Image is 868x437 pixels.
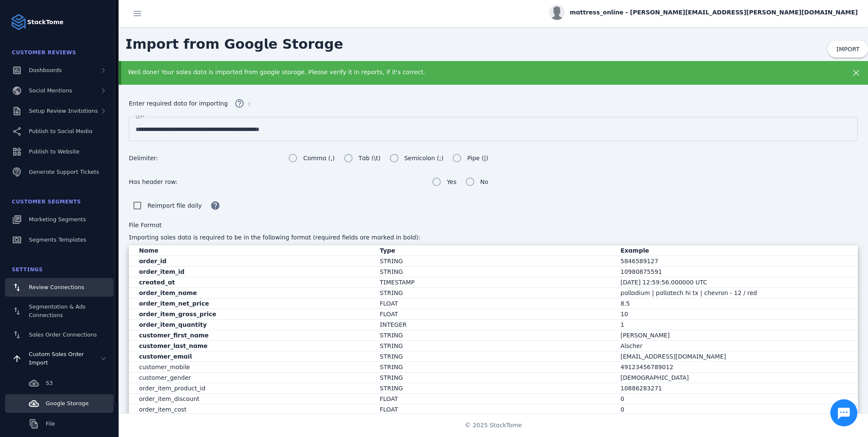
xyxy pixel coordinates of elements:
mat-cell: FLOAT [373,394,614,404]
strong: customer_first_name [139,332,209,339]
mat-header-cell: Type [373,245,614,256]
button: mattress_online - [PERSON_NAME][EMAIL_ADDRESS][PERSON_NAME][DOMAIN_NAME] [549,5,858,20]
mat-cell: 5846589127 [614,256,858,267]
span: Customer Segments [12,199,81,205]
a: Sales Order Connections [5,326,114,344]
mat-cell: STRING [373,330,614,341]
mat-label: Url [136,114,142,120]
strong: customer_email [139,353,192,360]
strong: order_item_name [139,289,197,296]
mat-cell: 49123456789012 [614,362,858,373]
span: S3 [46,380,53,386]
mat-header-cell: Name [129,245,373,256]
span: customer_mobile [139,362,190,372]
a: Review Connections [5,278,114,297]
mat-cell: 0 [614,404,858,415]
span: order_item_product_id [139,383,206,393]
mat-cell: 10 [614,309,858,320]
label: Semicolon (;) [403,153,444,163]
mat-cell: STRING [373,267,614,277]
span: Setup Review Invitations [29,108,98,114]
mat-cell: 10886283271 [614,383,858,394]
mat-cell: STRING [373,383,614,394]
mat-cell: palladium | pallatech hi tx | chevron - 12 / red [614,288,858,298]
strong: order_id [139,258,167,264]
button: IMPORT [828,41,868,58]
mat-cell: STRING [373,256,614,267]
mat-cell: [DATE] 12:59:56.000000 UTC [614,277,858,288]
span: Dashboards [29,67,62,73]
a: Generate Support Tickets [5,163,114,181]
mat-cell: STRING [373,341,614,351]
strong: order_item_net_price [139,300,209,307]
strong: customer_last_name [139,342,208,349]
mat-cell: STRING [373,288,614,298]
strong: created_at [139,279,175,286]
strong: StackTome [27,18,64,27]
span: order_item_discount [139,394,200,404]
span: Social Mentions [29,87,72,94]
span: Sales Order Connections [29,331,97,338]
span: © 2025 StackTome [465,421,522,430]
a: Google Storage [5,394,114,413]
span: Segmentation & Ads Connections [29,303,86,318]
mat-cell: 10980875591 [614,267,858,277]
a: Publish to Social Media [5,122,114,141]
span: Settings [12,267,43,273]
mat-label: Has header row: [129,178,178,186]
img: Logo image [10,14,27,31]
a: S3 [5,374,114,392]
mat-cell: [DEMOGRAPHIC_DATA] [614,373,858,383]
span: Google Storage [46,400,89,406]
a: Publish to Website [5,142,114,161]
mat-cell: [PERSON_NAME] [614,330,858,341]
a: Segments Templates [5,231,114,249]
span: IMPORT [836,46,860,53]
span: File [46,420,55,427]
mat-cell: FLOAT [373,298,614,309]
mat-cell: STRING [373,362,614,373]
strong: order_item_quantity [139,321,207,328]
mat-cell: 1 [614,320,858,330]
span: mattress_online - [PERSON_NAME][EMAIL_ADDRESS][PERSON_NAME][DOMAIN_NAME] [570,8,858,17]
span: File Format [129,222,162,228]
label: Yes [445,177,456,187]
span: Marketing Segments [29,216,86,223]
span: Publish to Social Media [29,128,92,134]
span: Review Connections [29,284,84,290]
span: Enter required data for importing [129,99,228,108]
a: File [5,415,114,433]
mat-header-cell: Example [614,245,858,256]
mat-cell: INTEGER [373,320,614,330]
a: Marketing Segments [5,210,114,229]
strong: order_item_id [139,268,184,275]
label: Pipe (|) [465,153,488,163]
img: profile.jpg [549,5,565,20]
span: customer_gender [139,373,191,383]
label: Tab (\t) [357,153,381,163]
mat-cell: 8.5 [614,298,858,309]
mat-cell: STRING [373,373,614,383]
mat-cell: STRING [373,351,614,362]
label: No [479,177,488,187]
span: Publish to Website [29,148,79,155]
mat-cell: FLOAT [373,309,614,320]
span: Segments Templates [29,237,86,243]
span: Import from Google Storage [119,27,350,61]
span: order_item_cost [139,404,186,415]
mat-cell: TIMESTAMP [373,277,614,288]
mat-cell: 0 [614,394,858,404]
label: Comma (,) [301,153,334,163]
mat-label: Delimiter: [129,154,158,163]
a: Segmentation & Ads Connections [5,298,114,324]
div: Well done! Your sales data is imported from google storage. Please verify it in reports, if it's ... [128,68,788,77]
mat-cell: Alscher [614,341,858,351]
span: Custom Sales Order Import [29,351,84,366]
mat-cell: [EMAIL_ADDRESS][DOMAIN_NAME] [614,351,858,362]
label: Reimport file daily [146,200,202,211]
mat-icon: help [210,200,220,211]
span: Generate Support Tickets [29,169,99,175]
span: Customer Reviews [12,50,76,56]
strong: order_item_gross_price [139,311,216,317]
mat-cell: FLOAT [373,404,614,415]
